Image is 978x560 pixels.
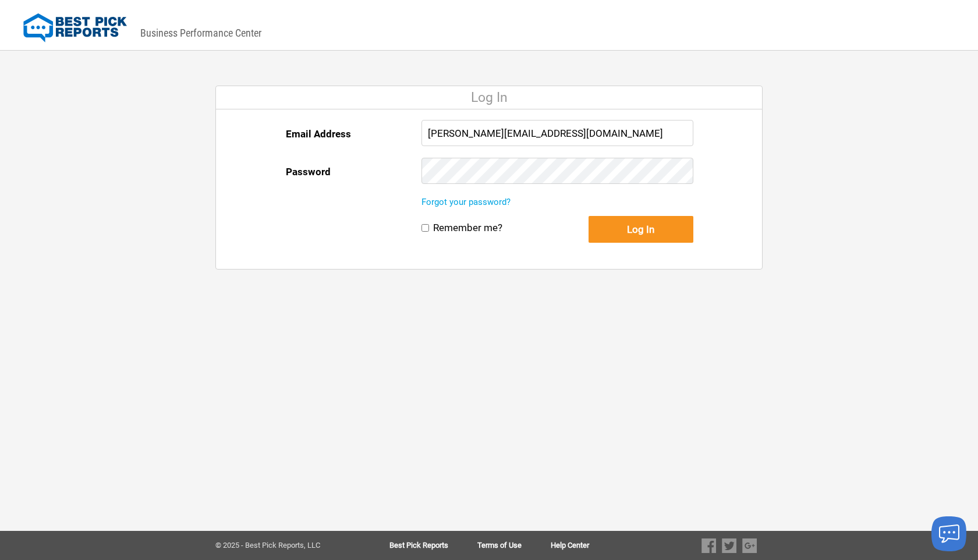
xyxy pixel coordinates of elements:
a: Best Pick Reports [389,541,477,550]
div: Log In [216,86,762,109]
img: Best Pick Reports Logo [23,13,127,42]
label: Remember me? [433,222,502,234]
a: Terms of Use [477,541,551,550]
label: Email Address [286,120,351,148]
button: Launch chat [931,516,966,551]
button: Log In [589,216,693,243]
label: Password [286,158,331,186]
a: Help Center [551,541,589,550]
div: © 2025 - Best Pick Reports, LLC [215,541,352,550]
a: Forgot your password? [421,197,511,207]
